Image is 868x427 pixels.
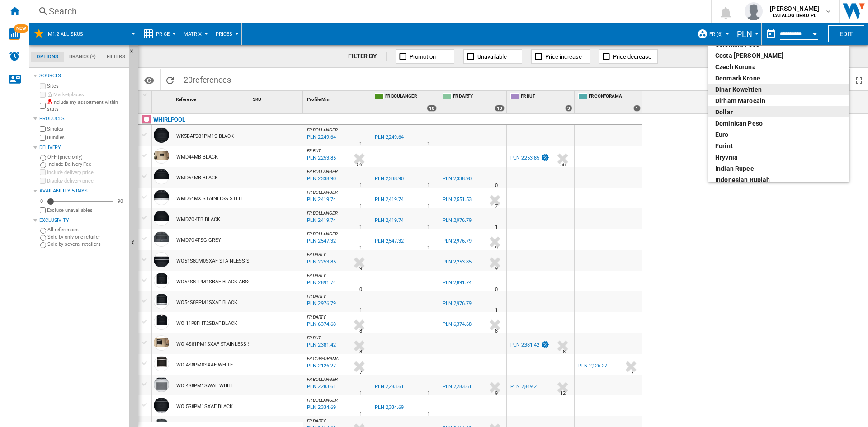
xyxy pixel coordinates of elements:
[715,74,842,83] div: Denmark Krone
[715,175,842,184] div: Indonesian Rupiah
[715,96,842,105] div: dirham marocain
[715,119,842,128] div: Dominican peso
[715,164,842,173] div: Indian rupee
[715,85,842,94] div: dinar koweïtien
[715,62,842,71] div: Czech Koruna
[715,51,842,60] div: Costa [PERSON_NAME]
[715,141,842,150] div: Forint
[715,130,842,139] div: euro
[715,108,842,117] div: dollar
[715,153,842,162] div: Hryvnia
